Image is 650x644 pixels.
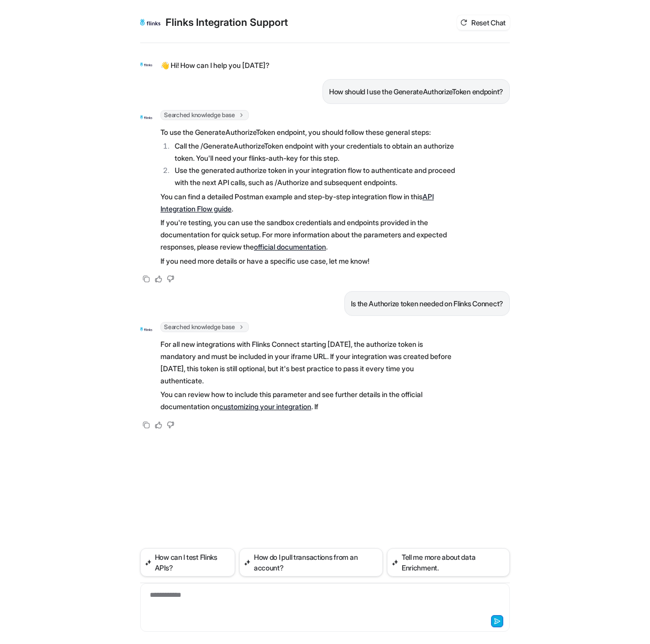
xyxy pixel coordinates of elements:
[160,255,458,267] p: If you need more details or have a specific use case, let me know!
[166,15,288,29] h2: Flinks Integration Support
[160,191,458,215] p: You can find a detailed Postman example and step-by-step integration flow in this .
[140,548,235,577] button: How can I test Flinks APIs?
[172,164,458,189] li: Use the generated authorize token in your integration flow to authenticate and proceed with the n...
[140,111,152,123] img: Widget
[329,86,503,98] p: How should I use the GenerateAuthorizeToken endpoint?
[160,388,458,413] p: You can review how to include this parameter and see further details in the official documentatio...
[160,192,434,213] a: API Integration Flow guide
[140,12,160,32] img: Widget
[219,402,311,411] a: customizing your integration
[140,323,152,335] img: Widget
[160,126,458,138] p: To use the GenerateAuthorizeToken endpoint, you should follow these general steps:
[160,59,270,71] p: 👋 Hi! How can I help you [DATE]?
[160,110,249,120] span: Searched knowledge base
[239,548,383,577] button: How do I pull transactions from an account?
[457,15,510,30] button: Reset Chat
[140,58,152,70] img: Widget
[160,338,458,387] p: For all new integrations with Flinks Connect starting [DATE], the authorize token is mandatory an...
[160,322,249,332] span: Searched knowledge base
[387,548,510,577] button: Tell me more about data Enrichment.
[160,217,458,253] p: If you're testing, you can use the sandbox credentials and endpoints provided in the documentatio...
[172,140,458,164] li: Call the /GenerateAuthorizeToken endpoint with your credentials to obtain an authorize token. You...
[254,242,326,251] a: official documentation
[351,298,503,310] p: Is the Authorize token needed on Flinks Connect?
